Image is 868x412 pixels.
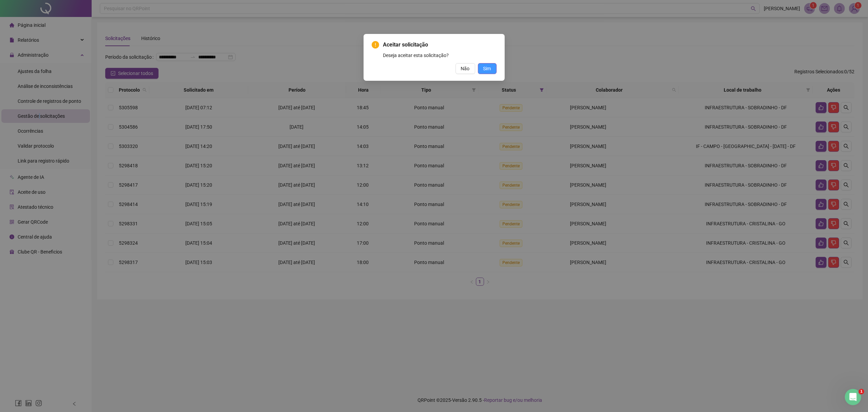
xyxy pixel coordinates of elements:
span: 1 [859,389,864,394]
span: Sim [483,65,491,72]
span: Não [461,65,470,72]
span: exclamation-circle [372,41,379,49]
button: Não [456,63,475,74]
button: Sim [478,63,497,74]
iframe: Intercom live chat [845,389,861,405]
span: Aceitar solicitação [383,41,497,49]
div: Deseja aceitar esta solicitação? [383,52,497,59]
